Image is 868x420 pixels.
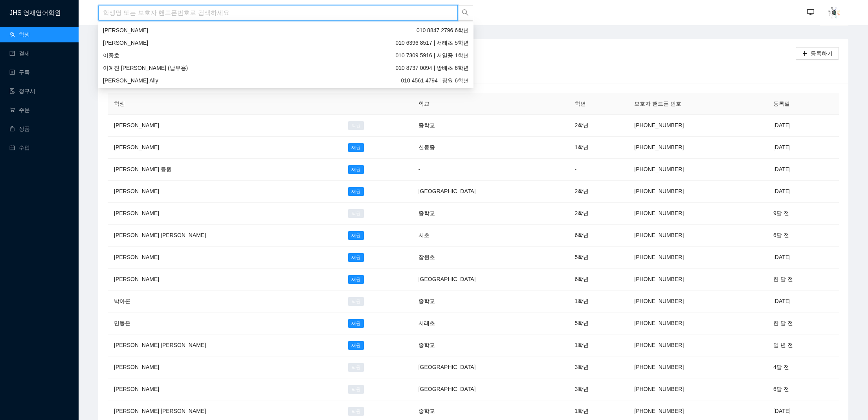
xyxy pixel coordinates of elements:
td: [PERSON_NAME] [108,247,342,268]
td: [DATE] [767,159,839,181]
span: 재원 [348,319,364,328]
span: 재원 [348,341,364,350]
td: 2학년 [569,181,628,203]
td: [PHONE_NUMBER] [628,312,767,334]
button: desktop [803,5,818,20]
td: 잠원초 [412,247,569,268]
td: [PHONE_NUMBER] [628,225,767,247]
td: [PERSON_NAME] [PERSON_NAME] [108,225,342,247]
span: 퇴원 [348,121,364,130]
td: [PERSON_NAME] [108,378,342,400]
td: 1학년 [569,290,628,312]
span: 재원 [348,165,364,174]
td: 중학교 [412,290,569,312]
span: 등록하기 [811,49,833,58]
td: [PHONE_NUMBER] [628,115,767,137]
td: 2학년 [569,115,628,137]
span: 퇴원 [348,297,364,306]
span: 퇴원 [348,363,364,372]
td: [DATE] [767,290,839,312]
td: [PERSON_NAME] [108,137,342,159]
span: 퇴원 [348,407,364,416]
span: search [462,9,469,17]
td: [PHONE_NUMBER] [628,247,767,268]
td: 2학년 [569,203,628,225]
td: - [412,159,569,181]
span: 퇴원 [348,385,364,394]
td: [GEOGRAPHIC_DATA] [412,181,569,203]
td: 한 달 전 [767,268,839,290]
td: 3학년 [569,378,628,400]
th: 학년 [569,93,628,115]
button: search [457,5,473,21]
td: [GEOGRAPHIC_DATA] [412,268,569,290]
td: [DATE] [767,137,839,159]
td: 6달 전 [767,225,839,247]
td: 민동은 [108,312,342,334]
td: 1학년 [569,334,628,356]
td: [PHONE_NUMBER] [628,203,767,225]
td: [PHONE_NUMBER] [628,378,767,400]
span: 재원 [348,187,364,196]
td: 5학년 [569,312,628,334]
td: 1학년 [569,137,628,159]
td: [DATE] [767,247,839,268]
td: 일 년 전 [767,334,839,356]
div: 재원 [147,68,160,78]
a: profile구독 [9,69,30,75]
td: [PERSON_NAME] [108,268,342,290]
td: 중학교 [412,334,569,356]
td: 9달 전 [767,203,839,225]
a: shopping상품 [9,126,30,132]
th: 학교 [412,93,569,115]
td: 3학년 [569,356,628,378]
a: file-done청구서 [9,88,35,94]
td: [DATE] [767,115,839,137]
td: [GEOGRAPHIC_DATA] [412,356,569,378]
img: AAuE7mDoXpCatjYbFsrPngRLKPRV3HObE7Eyr2hcbN-bOg [828,7,840,19]
td: [PERSON_NAME] [108,356,342,378]
div: 모든 학생 [108,68,134,78]
td: 6학년 [569,268,628,290]
td: [GEOGRAPHIC_DATA] [412,378,569,400]
td: [PERSON_NAME] [108,181,342,203]
a: calendar수업 [9,144,30,151]
td: [PHONE_NUMBER] [628,356,767,378]
td: 6달 전 [767,378,839,400]
span: 재원 [348,275,364,284]
span: 재원 [348,253,364,262]
td: [PHONE_NUMBER] [628,290,767,312]
td: [PERSON_NAME] [108,203,342,225]
td: - [569,159,628,181]
input: 학생명 또는 보호자 핸드폰번호로 검색하세요 [98,5,458,21]
span: 재원 [348,143,364,152]
th: 등록일 [767,93,839,115]
td: 박아론 [108,290,342,312]
td: 4달 전 [767,356,839,378]
td: [PERSON_NAME] 등원 [108,159,342,181]
span: desktop [807,9,814,17]
td: 서래초 [412,312,569,334]
td: [PHONE_NUMBER] [628,159,767,181]
span: 퇴원 [348,209,364,218]
button: plus등록하기 [796,47,839,60]
span: 재원 [348,231,364,240]
div: 퇴원 [172,68,185,78]
th: 학생 [108,93,342,115]
a: shopping-cart주문 [9,107,30,113]
td: 5학년 [569,247,628,268]
td: [PHONE_NUMBER] [628,268,767,290]
td: 신동중 [412,137,569,159]
th: 보호자 핸드폰 번호 [628,93,767,115]
a: team학생 [9,31,30,38]
h2: 학생 [108,46,796,62]
td: [PERSON_NAME] [108,115,342,137]
td: 서초 [412,225,569,247]
a: wallet결제 [9,50,30,57]
td: 한 달 전 [767,312,839,334]
td: [PHONE_NUMBER] [628,334,767,356]
td: 중학교 [412,115,569,137]
td: [DATE] [767,181,839,203]
td: [PERSON_NAME] [PERSON_NAME] [108,334,342,356]
span: plus [802,51,807,57]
